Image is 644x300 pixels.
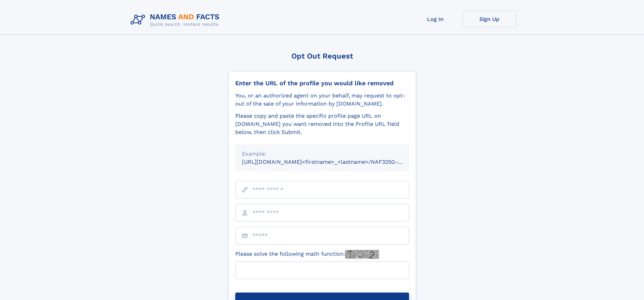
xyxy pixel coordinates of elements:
[242,150,402,158] div: Example:
[235,79,409,87] div: Enter the URL of the profile you would like removed
[228,52,416,60] div: Opt Out Request
[235,250,379,259] label: Please solve the following math function:
[242,159,422,165] small: [URL][DOMAIN_NAME]<firstname>_<lastname>/NAF325G-xxxxxxxx
[462,11,517,27] a: Sign Up
[408,11,462,27] a: Log In
[235,112,409,136] div: Please copy and paste the specific profile page URL on [DOMAIN_NAME] you want removed into the Pr...
[235,92,409,108] div: You, or an authorized agent on your behalf, may request to opt-out of the sale of your informatio...
[128,11,225,29] img: Logo Names and Facts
